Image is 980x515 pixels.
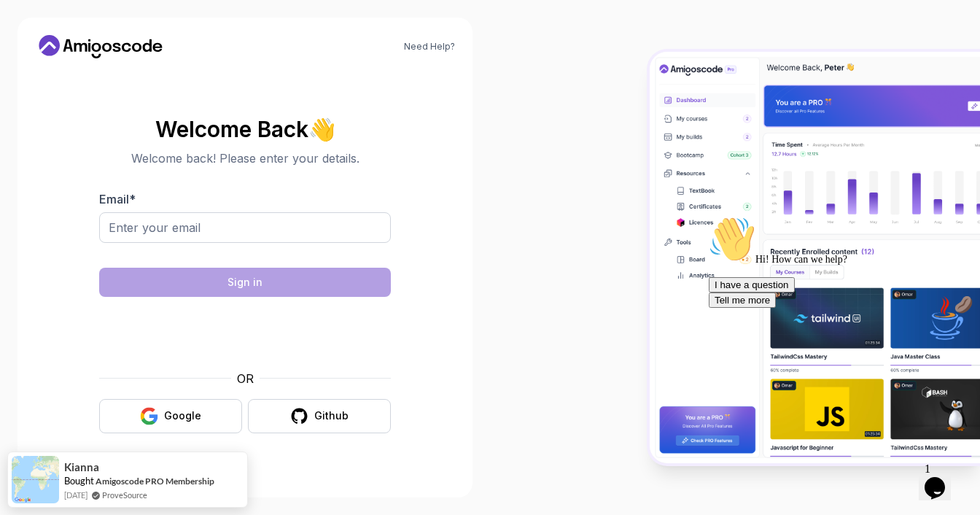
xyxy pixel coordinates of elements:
button: Google [99,399,242,433]
h2: Welcome Back [99,117,391,141]
span: Bought [64,475,94,487]
a: Home link [35,35,166,58]
img: :wave: [6,6,52,53]
img: Amigoscode Dashboard [650,52,980,464]
div: Sign in [227,275,262,290]
a: Need Help? [404,41,455,53]
a: Amigoscode PRO Membership [96,476,214,487]
a: ProveSource [102,489,147,501]
div: Github [314,408,349,423]
iframe: chat widget [703,210,965,449]
button: I have a question [6,67,92,82]
iframe: chat widget [919,457,965,500]
button: Sign in [99,268,391,297]
span: [DATE] [64,489,87,501]
p: OR [237,370,254,387]
span: Kianna [64,461,99,473]
button: Github [248,399,391,433]
input: Enter your email [99,212,391,243]
button: Tell me more [6,82,73,98]
div: Google [164,408,201,423]
div: 👋Hi! How can we help?I have a questionTell me more [6,6,268,98]
label: Email * [99,192,136,206]
iframe: Widget containing checkbox for hCaptcha security challenge [135,306,355,361]
img: provesource social proof notification image [12,456,59,503]
span: 👋 [308,117,336,142]
span: Hi! How can we help? [6,44,144,55]
p: Welcome back! Please enter your details. [99,150,391,167]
